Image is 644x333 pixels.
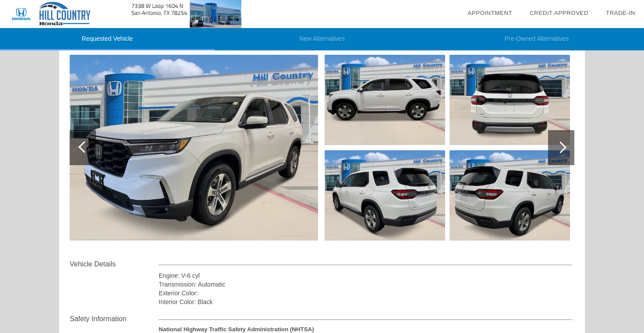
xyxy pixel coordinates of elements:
li: Pre-Owned Alternatives [429,28,644,50]
a: Credit Approved [530,10,588,16]
div: Engine: V-6 cyl [159,271,573,280]
img: 4a1a8019073bbbd0ee6652ccd1944422x.jpg [70,55,318,241]
div: Safety Information [70,314,159,324]
div: Vehicle Details [70,259,159,269]
a: Trade-In [606,10,635,16]
div: Exterior Color: [159,289,573,298]
img: 7340b7167fe9b527e69b4999fb9c7ed3x.jpg [449,55,570,145]
div: Transmission: Automatic [159,280,573,289]
img: c951f6d0cc2a302582e4161bd40459cex.jpg [325,150,445,241]
li: New Alternatives [215,28,429,50]
img: e76e5afa98c68916a93d8018dda7a3cax.jpg [449,150,570,241]
div: Interior Color: Black [159,298,573,306]
img: b81de5000027631ee53312ae9983f1dfx.jpg [325,55,445,145]
a: Appointment [467,10,512,16]
strong: National Highway Traffic Safety Administration (NHTSA) [159,326,314,333]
